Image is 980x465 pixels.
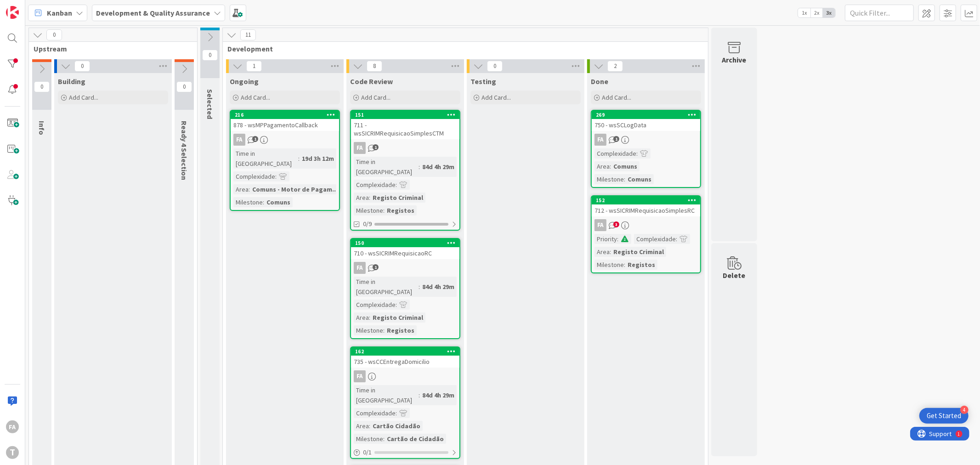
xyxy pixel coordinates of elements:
[625,174,654,184] div: Comuns
[823,8,835,17] span: 3x
[592,134,700,146] div: FA
[385,325,417,335] div: Registos
[591,110,701,188] a: 269750 - wsSCLogDataFAComplexidade:Area:ComunsMilestone:Comuns
[595,219,606,231] div: FA
[351,111,459,139] div: 151711 - wsSICRIMRequisicaoSimplesCTM
[354,312,369,323] div: Area
[351,347,459,368] div: 162735 - wsCCEntregaDomicilio
[6,446,19,459] div: T
[355,348,459,355] div: 162
[351,111,459,119] div: 151
[351,239,459,247] div: 150
[354,262,366,274] div: FA
[591,195,701,273] a: 152712 - wsSICRIMRequisicaoSimplesRCFAPriority:Complexidade:Area:Registo CriminalMilestone:Registos
[798,8,810,17] span: 1x
[351,119,459,139] div: 711 - wsSICRIMRequisicaoSimplesCTM
[46,29,62,40] span: 0
[233,197,263,207] div: Milestone
[595,161,610,171] div: Area
[252,136,258,142] span: 1
[592,196,700,204] div: 152
[370,193,425,203] div: Registo Criminal
[596,197,700,204] div: 152
[363,219,372,229] span: 0/9
[6,420,19,433] div: FA
[180,121,189,180] span: Ready 4 Selection
[592,196,700,216] div: 152712 - wsSICRIMRequisicaoSimplesRC
[595,234,617,244] div: Priority
[231,111,339,131] div: 216878 - wsMPPagamentoCallback
[351,356,459,368] div: 735 - wsCCEntregaDomicilio
[354,300,396,310] div: Complexidade
[354,157,419,177] div: Time in [GEOGRAPHIC_DATA]
[420,282,457,292] div: 84d 4h 29m
[37,121,46,135] span: Info
[591,77,608,86] span: Done
[202,50,218,61] span: 0
[47,7,72,18] span: Kanban
[625,260,657,270] div: Registos
[610,161,611,171] span: :
[383,205,385,215] span: :
[369,312,370,323] span: :
[354,434,383,444] div: Milestone
[354,325,383,335] div: Milestone
[6,6,19,19] img: Visit kanbanzone.com
[369,421,370,431] span: :
[420,390,457,400] div: 84d 4h 29m
[34,44,186,53] span: Upstream
[363,448,372,457] span: 0 / 1
[351,370,459,382] div: FA
[396,180,397,190] span: :
[592,204,700,216] div: 712 - wsSICRIMRequisicaoSimplesRC
[354,277,419,297] div: Time in [GEOGRAPHIC_DATA]
[385,205,417,215] div: Registos
[361,93,391,102] span: Add Card...
[246,61,262,72] span: 1
[233,184,249,194] div: Area
[355,240,459,246] div: 150
[383,434,385,444] span: :
[592,111,700,119] div: 269
[34,81,50,92] span: 0
[373,264,379,270] span: 1
[19,1,42,12] span: Support
[369,193,370,203] span: :
[676,234,677,244] span: :
[613,136,619,142] span: 1
[233,148,298,169] div: Time in [GEOGRAPHIC_DATA]
[420,162,457,172] div: 84d 4h 29m
[960,406,969,414] div: 4
[595,134,606,146] div: FA
[231,111,339,119] div: 216
[350,110,460,231] a: 151711 - wsSICRIMRequisicaoSimplesCTMFATime in [GEOGRAPHIC_DATA]:84d 4h 29mComplexidade:Area:Regi...
[230,77,259,86] span: Ongoing
[611,247,666,257] div: Registo Criminal
[919,408,969,424] div: Open Get Started checklist, remaining modules: 4
[487,61,503,72] span: 0
[845,5,914,21] input: Quick Filter...
[419,390,420,400] span: :
[231,134,339,146] div: FA
[383,325,385,335] span: :
[263,197,264,207] span: :
[350,77,393,86] span: Code Review
[613,221,619,227] span: 3
[607,61,623,72] span: 2
[354,180,396,190] div: Complexidade
[250,184,340,194] div: Comuns - Motor de Pagam...
[927,411,961,420] div: Get Started
[624,260,625,270] span: :
[354,370,366,382] div: FA
[351,239,459,259] div: 150710 - wsSICRIMRequisicaoRC
[351,247,459,259] div: 710 - wsSICRIMRequisicaoRC
[610,247,611,257] span: :
[482,93,511,102] span: Add Card...
[354,385,419,405] div: Time in [GEOGRAPHIC_DATA]
[723,270,746,281] div: Delete
[58,77,85,86] span: Building
[205,89,215,119] span: Selected
[350,238,460,339] a: 150710 - wsSICRIMRequisicaoRCFATime in [GEOGRAPHIC_DATA]:84d 4h 29mComplexidade:Area:Registo Crim...
[624,174,625,184] span: :
[595,148,636,159] div: Complexidade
